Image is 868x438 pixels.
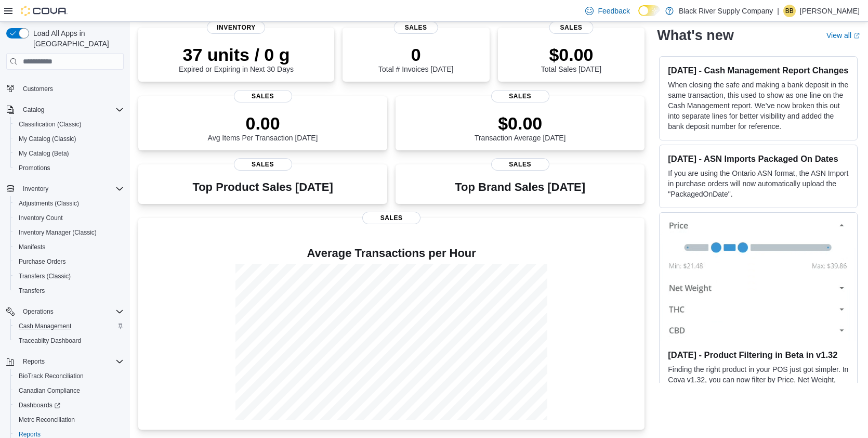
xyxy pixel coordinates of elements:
[10,240,128,254] button: Manifests
[23,106,44,114] span: Catalog
[207,21,265,34] span: Inventory
[15,320,75,332] a: Cash Management
[10,269,128,284] button: Transfers (Classic)
[777,5,779,17] p: |
[15,197,83,210] a: Adjustments (Classic)
[23,357,45,366] span: Reports
[234,90,292,102] span: Sales
[179,44,294,73] div: Expired or Expiring in Next 30 Days
[179,44,294,65] p: 37 units / 0 g
[15,133,124,145] span: My Catalog (Classic)
[2,304,128,319] button: Operations
[15,212,67,224] a: Inventory Count
[19,305,58,318] button: Operations
[10,161,128,175] button: Promotions
[10,196,128,211] button: Adjustments (Classic)
[2,81,128,96] button: Customers
[29,28,124,49] span: Load All Apps in [GEOGRAPHIC_DATA]
[10,413,128,427] button: Metrc Reconciliation
[19,135,76,143] span: My Catalog (Classic)
[15,414,124,426] span: Metrc Reconciliation
[378,44,453,73] div: Total # Invoices [DATE]
[15,133,81,145] a: My Catalog (Classic)
[800,5,860,17] p: [PERSON_NAME]
[19,214,63,222] span: Inventory Count
[208,113,318,134] p: 0.00
[15,118,86,131] a: Classification (Classic)
[19,272,71,280] span: Transfers (Classic)
[19,104,48,116] button: Catalog
[378,44,453,65] p: 0
[10,383,128,398] button: Canadian Compliance
[19,387,80,395] span: Canadian Compliance
[15,162,124,174] span: Promotions
[668,350,849,360] h3: [DATE] - Product Filtering in Beta in v1.32
[15,197,124,210] span: Adjustments (Classic)
[19,183,52,195] button: Inventory
[19,337,81,345] span: Traceabilty Dashboard
[657,27,733,44] h2: What's new
[19,355,49,368] button: Reports
[475,113,566,142] div: Transaction Average [DATE]
[455,181,585,194] h3: Top Brand Sales [DATE]
[679,5,773,17] p: Black River Supply Company
[15,147,73,160] a: My Catalog (Beta)
[15,285,124,297] span: Transfers
[491,90,549,102] span: Sales
[15,384,84,397] a: Canadian Compliance
[19,82,124,95] span: Customers
[541,44,601,73] div: Total Sales [DATE]
[15,370,88,382] a: BioTrack Reconciliation
[10,117,128,132] button: Classification (Classic)
[15,270,75,282] a: Transfers (Classic)
[15,414,79,426] a: Metrc Reconciliation
[668,65,849,75] h3: [DATE] - Cash Management Report Changes
[19,83,57,95] a: Customers
[21,6,68,16] img: Cova
[826,31,860,40] a: View allExternal link
[785,5,794,17] span: BB
[15,162,55,174] a: Promotions
[10,211,128,225] button: Inventory Count
[2,182,128,196] button: Inventory
[475,113,566,134] p: $0.00
[491,158,549,171] span: Sales
[19,164,50,172] span: Promotions
[15,270,124,282] span: Transfers (Classic)
[668,168,849,199] p: If you are using the Ontario ASN format, the ASN Import in purchase orders will now automatically...
[10,398,128,413] a: Dashboards
[10,369,128,383] button: BioTrack Reconciliation
[15,147,124,160] span: My Catalog (Beta)
[208,113,318,142] div: Avg Items Per Transaction [DATE]
[15,399,124,411] span: Dashboards
[192,181,333,194] h3: Top Product Sales [DATE]
[15,226,124,239] span: Inventory Manager (Classic)
[15,241,124,253] span: Manifests
[10,132,128,146] button: My Catalog (Classic)
[15,241,49,253] a: Manifests
[10,146,128,161] button: My Catalog (Beta)
[19,149,69,158] span: My Catalog (Beta)
[2,354,128,369] button: Reports
[19,228,97,237] span: Inventory Manager (Classic)
[23,85,53,93] span: Customers
[783,5,796,17] div: Brandon Blount
[19,104,124,116] span: Catalog
[19,322,71,330] span: Cash Management
[638,5,660,16] input: Dark Mode
[147,247,636,260] h4: Average Transactions per Hour
[10,333,128,348] button: Traceabilty Dashboard
[10,254,128,269] button: Purchase Orders
[15,334,124,347] span: Traceabilty Dashboard
[598,6,629,16] span: Feedback
[2,102,128,117] button: Catalog
[638,16,639,17] span: Dark Mode
[15,118,124,131] span: Classification (Classic)
[394,21,438,34] span: Sales
[19,120,82,128] span: Classification (Classic)
[23,185,48,193] span: Inventory
[19,243,45,251] span: Manifests
[15,255,70,268] a: Purchase Orders
[19,355,124,368] span: Reports
[19,199,79,208] span: Adjustments (Classic)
